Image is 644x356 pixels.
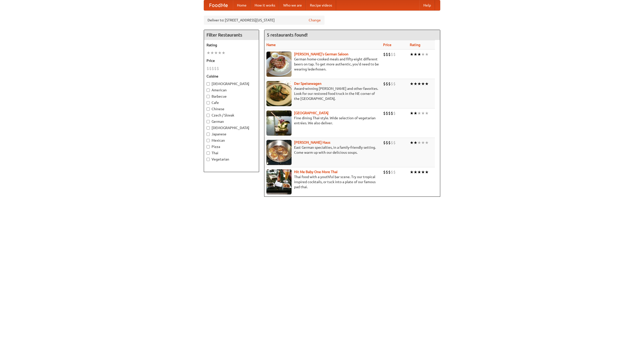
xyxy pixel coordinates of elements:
[309,18,321,23] a: Change
[417,140,421,145] li: ★
[207,125,256,130] label: [DEMOGRAPHIC_DATA]
[207,144,256,149] label: Pizza
[266,52,292,77] img: esthers.jpg
[266,140,292,165] img: kohlhaus.jpg
[207,89,210,92] input: American
[388,52,391,57] li: $
[294,111,329,115] a: [GEOGRAPHIC_DATA]
[294,140,330,144] b: [PERSON_NAME] Haus
[421,140,425,145] li: ★
[294,82,321,86] a: Der Speisewagen
[266,86,379,101] p: Award-winning [PERSON_NAME] and other favorites. Look for our restored food truck in the NE corne...
[421,81,425,87] li: ★
[217,66,219,71] li: $
[414,52,417,57] li: ★
[425,110,429,116] li: ★
[266,169,292,194] img: babythai.jpg
[207,138,256,143] label: Mexican
[391,81,393,87] li: $
[386,169,388,175] li: $
[214,66,217,71] li: $
[294,52,348,56] a: [PERSON_NAME]'s German Saloon
[410,110,414,116] li: ★
[388,110,391,116] li: $
[391,110,393,116] li: $
[414,140,417,145] li: ★
[425,140,429,145] li: ★
[414,169,417,175] li: ★
[251,0,279,10] a: How it works
[386,81,388,87] li: $
[383,110,386,116] li: $
[410,81,414,87] li: ★
[218,50,222,56] li: ★
[204,30,259,40] h4: Filter Restaurants
[207,157,256,162] label: Vegetarian
[207,126,210,130] input: [DEMOGRAPHIC_DATA]
[393,52,396,57] li: $
[417,52,421,57] li: ★
[391,52,393,57] li: $
[212,66,214,71] li: $
[204,16,325,25] div: Deliver to: [STREET_ADDRESS][US_STATE]
[207,94,256,99] label: Barbecue
[214,50,218,56] li: ★
[386,110,388,116] li: $
[414,81,417,87] li: ★
[207,106,256,111] label: Chinese
[383,52,386,57] li: $
[391,140,393,145] li: $
[266,57,379,72] p: German home-cooked meals and fifty-eight different beers on tap. To get more authentic, you'd nee...
[207,158,210,161] input: Vegetarian
[266,81,292,106] img: speisewagen.jpg
[266,145,379,155] p: East German specialties, in a family-friendly setting. Come warm up with our delicious soups.
[267,32,308,37] ng-pluralize: 5 restaurants found!
[425,81,429,87] li: ★
[207,119,256,124] label: German
[207,100,256,105] label: Cafe
[383,140,386,145] li: $
[383,169,386,175] li: $
[207,151,210,155] input: Thai
[388,81,391,87] li: $
[421,169,425,175] li: ★
[207,113,256,118] label: Czech / Slovak
[207,132,256,137] label: Japanese
[417,110,421,116] li: ★
[207,145,210,148] input: Pizza
[417,169,421,175] li: ★
[207,43,256,48] h5: Rating
[386,52,388,57] li: $
[266,43,276,47] a: Name
[393,81,396,87] li: $
[210,50,214,56] li: ★
[207,95,210,98] input: Barbecue
[393,140,396,145] li: $
[207,82,210,86] input: [DEMOGRAPHIC_DATA]
[410,43,420,47] a: Rating
[414,110,417,116] li: ★
[207,66,209,71] li: $
[391,169,393,175] li: $
[417,81,421,87] li: ★
[207,133,210,136] input: Japanese
[266,110,292,136] img: satay.jpg
[393,169,396,175] li: $
[419,0,435,10] a: Help
[222,50,225,56] li: ★
[383,43,391,47] a: Price
[410,140,414,145] li: ★
[410,52,414,57] li: ★
[294,170,338,174] a: Hit Me Baby One More Thai
[421,52,425,57] li: ★
[209,66,212,71] li: $
[207,81,256,86] label: [DEMOGRAPHIC_DATA]
[207,74,256,79] h5: Cuisine
[207,139,210,142] input: Mexican
[279,0,306,10] a: Who we are
[410,169,414,175] li: ★
[207,101,210,104] input: Cafe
